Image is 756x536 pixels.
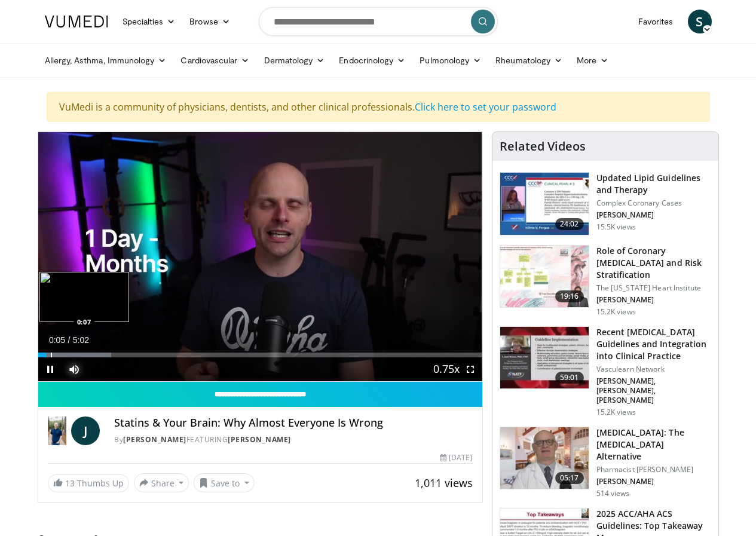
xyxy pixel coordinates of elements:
[555,218,584,230] span: 24:02
[39,272,129,322] img: image.jpeg
[47,92,710,122] div: VuMedi is a community of physicians, dentists, and other clinical professionals.
[500,173,589,235] img: 77f671eb-9394-4acc-bc78-a9f077f94e00.150x105_q85_crop-smart_upscale.jpg
[596,222,636,232] p: 15.5K views
[596,172,711,196] h3: Updated Lipid Guidelines and Therapy
[555,290,584,302] span: 19:16
[194,473,255,492] button: Save to
[596,283,711,293] p: The [US_STATE] Heart Institute
[38,48,174,72] a: Allergy, Asthma, Immunology
[114,416,472,430] h4: Statins & Your Brain: Why Almost Everyone Is Wrong
[596,477,711,486] p: [PERSON_NAME]
[596,210,711,220] p: [PERSON_NAME]
[596,408,636,417] p: 15.2K views
[65,477,75,489] span: 13
[631,10,681,33] a: Favorites
[228,434,291,445] a: [PERSON_NAME]
[596,307,636,317] p: 15.2K views
[134,473,189,492] button: Share
[440,452,472,463] div: [DATE]
[488,48,570,72] a: Rheumatology
[596,365,711,374] p: Vasculearn Network
[555,472,584,484] span: 05:17
[500,326,711,417] a: 59:01 Recent [MEDICAL_DATA] Guidelines and Integration into Clinical Practice Vasculearn Network ...
[73,335,89,345] span: 5:02
[570,48,616,72] a: More
[332,48,412,72] a: Endocrinology
[596,427,711,463] h3: [MEDICAL_DATA]: The [MEDICAL_DATA] Alternative
[688,10,712,33] a: S
[596,245,711,281] h3: Role of Coronary [MEDICAL_DATA] and Risk Stratification
[68,335,71,345] span: /
[48,474,129,492] a: 13 Thumbs Up
[173,48,256,72] a: Cardiovascular
[500,172,711,235] a: 24:02 Updated Lipid Guidelines and Therapy Complex Coronary Cases [PERSON_NAME] 15.5K views
[500,139,586,154] h4: Related Videos
[114,434,472,445] div: By FEATURING
[596,376,711,405] p: [PERSON_NAME], [PERSON_NAME], [PERSON_NAME]
[596,489,630,498] p: 514 views
[257,48,332,72] a: Dermatology
[596,465,711,474] p: Pharmacist [PERSON_NAME]
[596,295,711,305] p: [PERSON_NAME]
[596,326,711,362] h3: Recent [MEDICAL_DATA] Guidelines and Integration into Clinical Practice
[182,10,237,33] a: Browse
[596,198,711,208] p: Complex Coronary Cases
[500,246,589,308] img: 1efa8c99-7b8a-4ab5-a569-1c219ae7bd2c.150x105_q85_crop-smart_upscale.jpg
[62,357,86,381] button: Mute
[71,416,100,445] a: J
[38,132,482,382] video-js: Video Player
[259,7,498,36] input: Search topics, interventions
[500,327,589,389] img: 87825f19-cf4c-4b91-bba1-ce218758c6bb.150x105_q85_crop-smart_upscale.jpg
[500,427,589,489] img: ce9609b9-a9bf-4b08-84dd-8eeb8ab29fc6.150x105_q85_crop-smart_upscale.jpg
[412,48,488,72] a: Pulmonology
[500,245,711,317] a: 19:16 Role of Coronary [MEDICAL_DATA] and Risk Stratification The [US_STATE] Heart Institute [PER...
[458,357,482,381] button: Fullscreen
[500,427,711,498] a: 05:17 [MEDICAL_DATA]: The [MEDICAL_DATA] Alternative Pharmacist [PERSON_NAME] [PERSON_NAME] 514 v...
[38,357,62,381] button: Pause
[415,100,556,114] a: Click here to set your password
[115,10,183,33] a: Specialties
[434,357,458,381] button: Playback Rate
[49,335,65,345] span: 0:05
[38,353,482,357] div: Progress Bar
[555,372,584,384] span: 59:01
[123,434,186,445] a: [PERSON_NAME]
[45,16,108,27] img: VuMedi Logo
[415,476,473,490] span: 1,011 views
[48,416,67,445] img: Dr. Jordan Rennicke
